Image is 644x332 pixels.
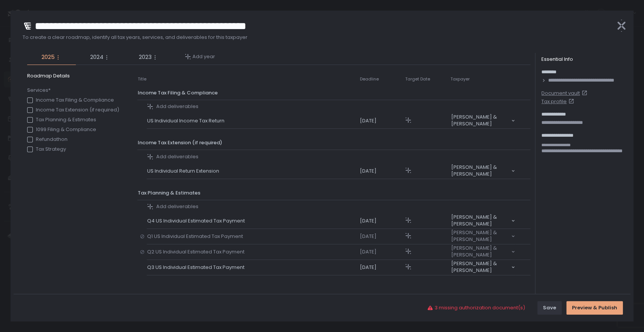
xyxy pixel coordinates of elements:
[359,260,404,275] td: [DATE]
[138,89,218,96] span: Income Tax Filing & Compliance
[359,229,404,244] td: [DATE]
[566,301,623,315] button: Preview & Publish
[147,233,246,240] span: Q1 US Individual Estimated Tax Payment
[435,304,525,311] span: 3 missing authorization document(s)
[450,229,515,244] div: Search for option
[450,73,515,86] th: Taxpayer
[451,164,510,178] span: [PERSON_NAME] & [PERSON_NAME]
[359,113,404,129] td: [DATE]
[450,114,515,128] div: Search for option
[541,56,627,63] div: Essential Info
[541,90,627,97] a: Document vault
[41,53,55,62] span: 2025
[450,245,515,259] div: Search for option
[156,103,198,110] span: Add deliverables
[450,164,515,178] div: Search for option
[451,243,510,244] input: Search for option
[451,260,510,274] span: [PERSON_NAME] & [PERSON_NAME]
[90,53,103,62] span: 2024
[138,139,222,146] span: Income Tax Extension (if required)
[137,73,147,86] th: Title
[451,127,510,128] input: Search for option
[147,117,227,124] span: US Individual Income Tax Return
[451,214,510,227] span: [PERSON_NAME] & [PERSON_NAME]
[138,189,200,196] span: Tax Planning & Estimates
[27,87,119,94] span: Services*
[537,301,562,315] button: Save
[139,53,152,62] span: 2023
[147,264,247,271] span: Q3 US Individual Estimated Tax Payment
[451,258,510,259] input: Search for option
[451,178,510,178] input: Search for option
[359,73,404,86] th: Deadline
[147,168,222,174] span: US Individual Return Extension
[359,213,404,229] td: [DATE]
[572,304,617,311] div: Preview & Publish
[27,73,122,79] span: Roadmap Details
[451,274,510,275] input: Search for option
[404,73,450,86] th: Target Date
[156,153,198,160] span: Add deliverables
[147,249,247,255] span: Q2 US Individual Estimated Tax Payment
[359,164,404,179] td: [DATE]
[541,98,627,105] a: Tax profile
[359,244,404,260] td: [DATE]
[147,218,248,224] span: Q4 US Individual Estimated Tax Payment
[451,114,510,127] span: [PERSON_NAME] & [PERSON_NAME]
[543,304,556,311] div: Save
[23,34,609,41] span: To create a clear roadmap, identify all tax years, services, and deliverables for this taxpayer
[156,203,198,210] span: Add deliverables
[451,245,510,258] span: [PERSON_NAME] & [PERSON_NAME]
[185,53,215,60] button: Add year
[451,227,510,228] input: Search for option
[450,214,515,228] div: Search for option
[451,229,510,243] span: [PERSON_NAME] & [PERSON_NAME]
[450,260,515,275] div: Search for option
